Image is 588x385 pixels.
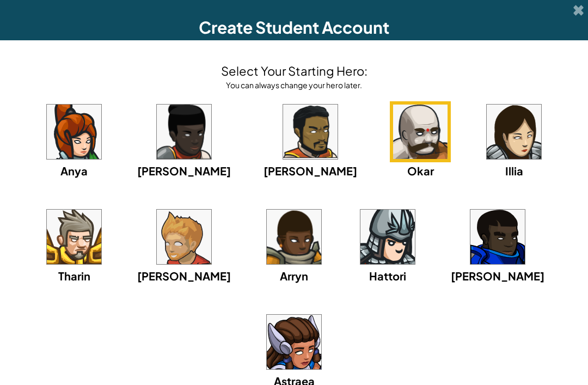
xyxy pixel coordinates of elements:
[157,105,211,159] img: portrait.png
[137,164,231,178] span: [PERSON_NAME]
[60,164,88,178] span: Anya
[267,210,321,264] img: portrait.png
[283,105,338,159] img: portrait.png
[221,80,367,90] div: You can always change your hero later.
[393,105,448,159] img: portrait.png
[47,105,101,159] img: portrait.png
[407,164,434,178] span: Okar
[157,210,211,264] img: portrait.png
[267,315,321,369] img: portrait.png
[505,164,523,178] span: Illia
[221,62,367,80] h4: Select Your Starting Hero:
[360,210,415,264] img: portrait.png
[199,17,389,38] span: Create Student Account
[369,269,406,283] span: Hattori
[264,164,357,178] span: [PERSON_NAME]
[58,269,90,283] span: Tharin
[451,269,544,283] span: [PERSON_NAME]
[487,105,541,159] img: portrait.png
[47,210,101,264] img: portrait.png
[470,210,525,264] img: portrait.png
[280,269,308,283] span: Arryn
[137,269,231,283] span: [PERSON_NAME]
